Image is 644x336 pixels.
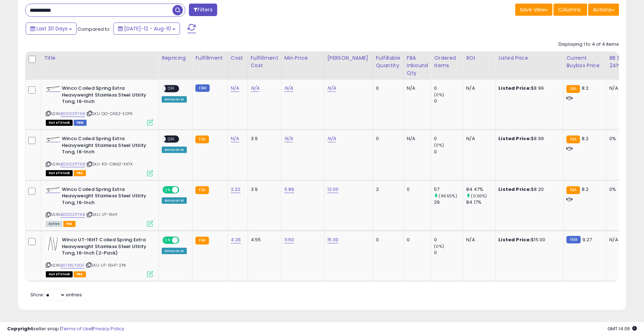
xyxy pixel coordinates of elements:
a: N/A [231,85,239,92]
div: 0 [434,237,463,243]
button: Columns [553,4,587,16]
div: ROI [466,54,492,62]
div: $8.20 [498,186,558,193]
div: FBA inbound Qty [407,54,428,77]
div: seller snap | | [7,326,124,332]
div: 84.17% [466,199,495,206]
div: 0 [407,186,426,193]
a: 15.00 [327,236,339,243]
span: 9.27 [582,236,592,243]
b: Winco Coiled Spring Extra Heavyweight Stainless Steel Utility Tong, 16-Inch [62,186,149,208]
b: Listed Price: [498,85,531,92]
img: 41aP7YWPe4L._SL40_.jpg [46,237,60,251]
span: Last 30 Days [36,25,68,32]
div: 3.9 [251,186,276,193]
div: 0% [609,135,633,142]
small: (0%) [434,92,444,98]
div: ASIN: [46,186,153,226]
div: 0 [434,149,463,155]
div: 0 [434,98,463,104]
div: 2 [376,186,398,193]
a: 5.89 [284,186,294,193]
div: N/A [609,237,633,243]
div: Amazon AI [162,96,187,103]
div: N/A [407,135,426,142]
img: 21VaNYppP3L._SL40_.jpg [46,86,60,91]
a: N/A [327,85,336,92]
a: N/A [251,85,259,92]
small: FBA [566,186,580,194]
div: 3.9 [251,135,276,142]
span: | SKU: UT-16HT [86,212,117,217]
div: ASIN: [46,237,153,276]
a: 4.26 [231,236,241,243]
span: FBM [74,120,87,126]
div: Listed Price [498,54,560,62]
span: | SKU: OO-CN5Z-E0PX [86,111,132,117]
div: $8.99 [498,85,558,92]
div: Displaying 1 to 4 of 4 items [558,41,619,48]
img: 21VaNYppP3L._SL40_.jpg [46,187,60,192]
a: B001CDTYX8 [60,111,85,117]
span: 8.2 [582,85,589,92]
small: FBA [195,186,209,194]
a: N/A [284,85,293,92]
b: Listed Price: [498,186,531,193]
a: 12.00 [327,186,339,193]
button: Actions [588,4,619,16]
strong: Copyright [7,325,33,332]
small: (0%) [434,243,444,249]
a: N/A [231,135,239,142]
span: Show: entries [30,291,82,298]
div: ASIN: [46,85,153,125]
div: Fulfillment [195,54,224,62]
div: 0 [434,249,463,256]
div: Fulfillable Quantity [376,54,401,69]
div: 57 [434,186,463,193]
div: N/A [407,85,426,92]
b: Winco Coiled Spring Extra Heavyweight Stainless Steel Utility Tong, 16-Inch [62,135,149,157]
span: All listings that are currently out of stock and unavailable for purchase on Amazon [46,120,73,126]
div: $15.00 [498,237,558,243]
div: Fulfillment Cost [251,54,278,69]
div: N/A [466,237,490,243]
a: B001CDTYX8 [60,212,85,218]
div: 0 [407,237,426,243]
span: 8.2 [582,135,589,142]
span: FBA [74,271,86,277]
div: 84.47% [466,186,495,193]
small: FBA [195,237,209,244]
div: 29 [434,199,463,206]
div: 0 [376,135,398,142]
b: Listed Price: [498,135,531,142]
span: FBA [63,221,75,227]
button: Save View [515,4,552,16]
span: | SKU: UT-16HT-2PK [86,262,126,268]
div: Cost [231,54,245,62]
div: ASIN: [46,135,153,175]
a: N/A [327,135,336,142]
span: All listings currently available for purchase on Amazon [46,221,62,227]
a: Terms of Use [61,325,92,332]
span: OFF [178,187,190,193]
span: ON [163,187,172,193]
div: N/A [609,85,633,92]
span: All listings that are currently out of stock and unavailable for purchase on Amazon [46,271,73,277]
button: Filters [189,4,217,16]
div: Ordered Items [434,54,460,69]
small: (96.55%) [439,193,457,199]
a: B07KKLY3GF [60,262,84,268]
div: 0% [609,186,633,193]
span: 2025-09-10 14:06 GMT [608,325,637,332]
img: 21VaNYppP3L._SL40_.jpg [46,137,60,142]
small: FBM [566,236,580,243]
div: 0 [376,85,398,92]
div: 4.55 [251,237,276,243]
span: Columns [558,6,581,13]
div: 0 [434,135,463,142]
small: FBA [566,85,580,93]
div: Repricing [162,54,189,62]
a: N/A [284,135,293,142]
div: Amazon AI [162,147,187,153]
div: BB Share 24h. [609,54,635,69]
